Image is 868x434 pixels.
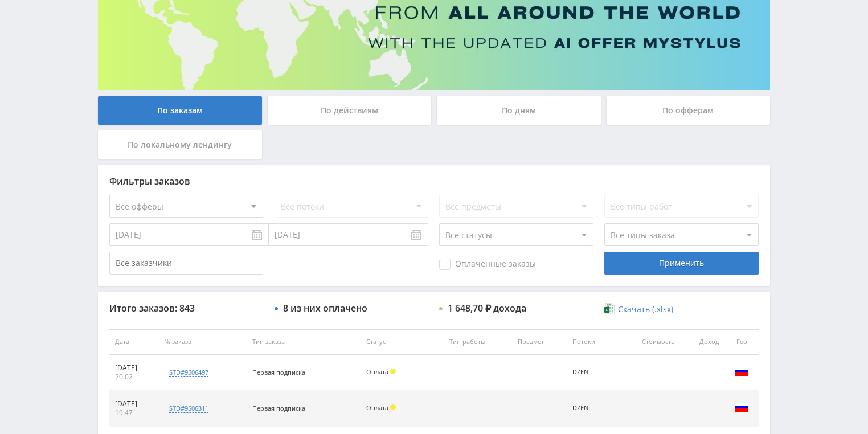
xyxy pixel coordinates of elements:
[604,304,673,315] a: Скачать (.xlsx)
[604,252,758,275] div: Применить
[607,96,771,125] div: По офферам
[567,329,616,355] th: Потоки
[169,404,208,413] div: std#9506311
[115,372,153,382] div: 20:02
[437,96,601,125] div: По дням
[604,303,614,314] img: xlsx
[158,329,247,355] th: № заказа
[98,130,262,159] div: По локальному лендингу
[572,404,611,412] div: DZEN
[618,305,673,314] span: Скачать (.xlsx)
[512,329,567,355] th: Предмет
[735,400,748,414] img: rus.png
[448,303,526,313] div: 1 648,70 ₽ дохода
[247,329,361,355] th: Тип заказа
[616,355,680,391] td: —
[366,403,388,412] span: Оплата
[680,329,724,355] th: Доход
[109,176,759,186] div: Фильтры заказов
[616,329,680,355] th: Стоимость
[724,329,759,355] th: Гео
[268,96,432,125] div: По действиям
[616,391,680,427] td: —
[169,368,208,377] div: std#9506497
[439,259,536,270] span: Оплаченные заказы
[109,303,263,313] div: Итого заказов: 843
[390,369,396,374] span: Холд
[115,399,153,408] div: [DATE]
[361,329,444,355] th: Статус
[572,369,611,376] div: DZEN
[735,365,748,378] img: rus.png
[115,408,153,417] div: 19:47
[680,391,724,427] td: —
[390,404,396,410] span: Холд
[115,363,153,372] div: [DATE]
[98,96,262,125] div: По заказам
[366,367,388,376] span: Оплата
[252,404,305,412] span: Первая подписка
[680,355,724,391] td: —
[109,252,263,275] input: Все заказчики
[252,368,305,376] span: Первая подписка
[109,329,158,355] th: Дата
[444,329,512,355] th: Тип работы
[283,303,367,313] div: 8 из них оплачено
